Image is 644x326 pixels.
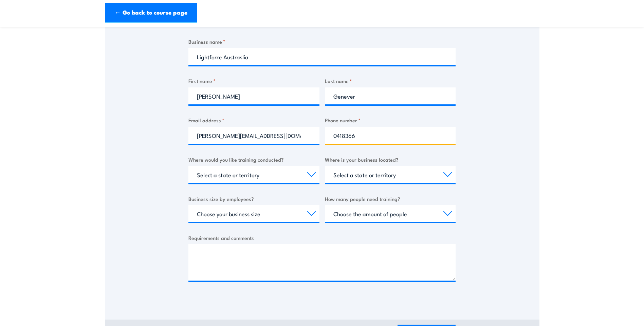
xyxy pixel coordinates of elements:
[188,195,319,203] label: Business size by employees?
[325,77,456,85] label: Last name
[325,156,456,163] label: Where is your business located?
[105,3,197,23] a: ← Go back to course page
[188,234,456,242] label: Requirements and comments
[188,77,319,85] label: First name
[325,116,456,124] label: Phone number
[188,38,456,45] label: Business name
[325,195,456,203] label: How many people need training?
[188,116,319,124] label: Email address
[188,156,319,163] label: Where would you like training conducted?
